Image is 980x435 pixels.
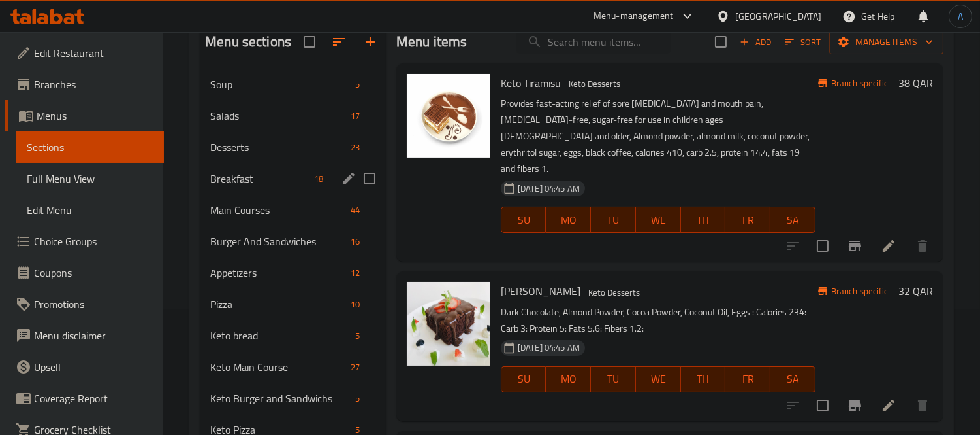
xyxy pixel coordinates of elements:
[345,139,365,155] div: items
[345,108,365,124] div: items
[546,366,591,392] button: MO
[551,370,586,389] span: MO
[840,34,933,50] span: Manage items
[200,194,386,226] div: Main Courses44
[563,77,625,92] span: Keto Desserts
[958,9,963,24] span: A
[210,265,345,281] span: Appetizers
[345,234,365,249] div: items
[200,163,386,194] div: Breakfast18edit
[681,207,726,233] button: TH
[907,230,938,262] button: delete
[898,74,933,92] h6: 38 QAR
[345,298,365,311] span: 10
[34,391,153,406] span: Coverage Report
[34,265,153,281] span: Coupons
[350,78,365,91] span: 5
[210,359,345,375] span: Keto Main Course
[507,370,541,389] span: SU
[583,285,645,300] span: Keto Desserts
[210,108,345,124] span: Salads
[776,211,810,230] span: SA
[210,139,345,155] span: Desserts
[34,45,153,61] span: Edit Restaurant
[407,74,490,158] img: Keto Tiramisu
[686,370,721,389] span: TH
[725,366,770,392] button: FR
[210,171,308,186] span: Breakfast
[200,100,386,131] div: Salads17
[881,238,896,254] a: Edit menu item
[591,366,636,392] button: TU
[785,35,821,50] span: Sort
[681,366,726,392] button: TH
[898,282,933,300] h6: 32 QAR
[16,163,164,194] a: Full Menu View
[200,131,386,163] div: Desserts23
[200,320,386,351] div: Keto bread5
[345,267,365,279] span: 12
[205,32,291,52] h2: Menu sections
[210,202,345,218] div: Main Courses
[501,281,580,301] span: [PERSON_NAME]
[396,32,467,52] h2: Menu items
[34,328,153,343] span: Menu disclaimer
[210,296,345,312] span: Pizza
[200,257,386,288] div: Appetizers12
[355,26,386,58] button: Add section
[210,77,350,92] span: Soup
[839,230,870,262] button: Branch-specific-item
[200,383,386,414] div: Keto Burger and Sandwichs5
[345,359,365,375] div: items
[350,392,365,405] span: 5
[782,32,824,52] button: Sort
[5,37,164,69] a: Edit Restaurant
[210,328,350,343] span: Keto bread
[546,207,591,233] button: MO
[738,35,773,50] span: Add
[907,390,938,421] button: delete
[881,398,896,413] a: Edit menu item
[735,32,776,52] button: Add
[339,169,358,188] button: edit
[593,9,674,24] div: Menu-management
[501,366,546,392] button: SU
[636,207,681,233] button: WE
[596,370,631,389] span: TU
[641,370,676,389] span: WE
[34,234,153,249] span: Choice Groups
[809,392,836,419] span: Select to update
[516,31,671,54] input: search
[345,202,365,218] div: items
[5,351,164,383] a: Upsell
[210,234,345,249] div: Burger And Sandwiches
[5,320,164,351] a: Menu disclaimer
[725,207,770,233] button: FR
[551,211,586,230] span: MO
[210,391,350,406] span: Keto Burger and Sandwichs
[5,100,164,131] a: Menus
[407,282,490,366] img: Keto Brownies
[826,77,893,90] span: Branch specific
[707,28,735,56] span: Select section
[636,366,681,392] button: WE
[591,207,636,233] button: TU
[826,285,893,298] span: Branch specific
[350,328,365,343] div: items
[323,26,355,58] span: Sort sections
[345,296,365,312] div: items
[809,232,836,260] span: Select to update
[200,351,386,383] div: Keto Main Course27
[513,183,585,195] span: [DATE] 04:45 AM
[345,265,365,281] div: items
[501,304,815,337] p: Dark Chocolate, Almond Powder, Cocoa Powder, Coconut Oil, Eggs : Calories 234: Carb 3: Protein 5:...
[345,235,365,248] span: 16
[34,77,153,92] span: Branches
[350,391,365,406] div: items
